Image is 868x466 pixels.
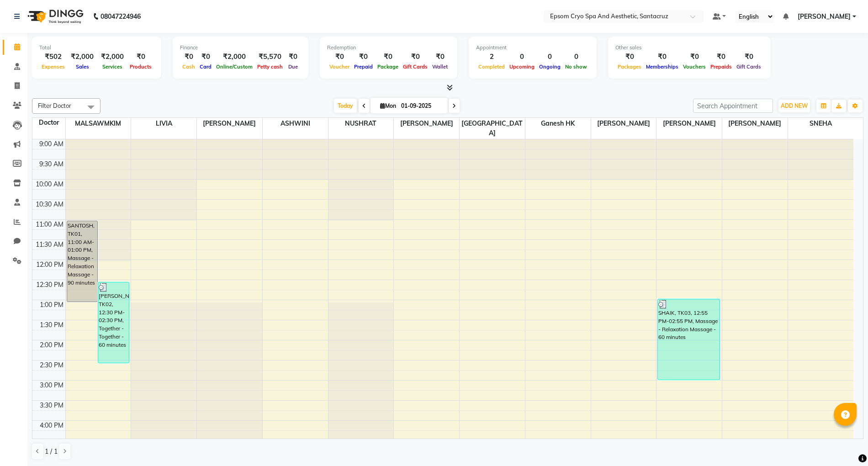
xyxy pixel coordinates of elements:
[615,64,644,70] span: Packages
[734,64,763,70] span: Gift Cards
[97,52,127,62] div: ₹2,000
[507,52,537,62] div: 0
[644,52,681,62] div: ₹0
[37,159,65,169] div: 9:30 AM
[563,52,589,62] div: 0
[352,52,375,62] div: ₹0
[658,299,720,380] div: SHAIK, TK03, 12:55 PM-02:55 PM, Massage - Relaxation Massage - 60 minutes
[38,340,65,350] div: 2:00 PM
[327,64,352,70] span: Voucher
[656,118,722,129] span: [PERSON_NAME]
[263,118,328,129] span: ASHWINI
[334,99,357,113] span: Today
[681,52,708,62] div: ₹0
[38,102,71,109] span: Filter Doctor
[38,360,65,370] div: 2:30 PM
[476,52,507,62] div: 2
[401,52,430,62] div: ₹0
[127,64,154,70] span: Products
[430,52,450,62] div: ₹0
[327,52,352,62] div: ₹0
[352,64,375,70] span: Prepaid
[180,44,301,52] div: Finance
[328,118,394,129] span: NUSHRAT
[39,44,154,52] div: Total
[66,118,131,129] span: MALSAWMKIM
[476,44,589,52] div: Appointment
[681,64,708,70] span: Vouchers
[708,64,734,70] span: Prepaids
[591,118,656,129] span: [PERSON_NAME]
[34,220,65,229] div: 11:00 AM
[788,118,853,129] span: SNEHA
[708,52,734,62] div: ₹0
[127,52,154,62] div: ₹0
[798,12,851,21] span: [PERSON_NAME]
[401,64,430,70] span: Gift Cards
[34,240,65,249] div: 11:30 AM
[394,118,459,129] span: [PERSON_NAME]
[255,52,285,62] div: ₹5,570
[38,421,65,430] div: 4:00 PM
[778,100,810,112] button: ADD NEW
[644,64,681,70] span: Memberships
[327,44,450,52] div: Redemption
[830,429,859,457] iframe: chat widget
[214,52,255,62] div: ₹2,000
[507,64,537,70] span: Upcoming
[563,64,589,70] span: No show
[615,44,763,52] div: Other sales
[101,4,141,29] b: 08047224946
[375,52,401,62] div: ₹0
[39,64,67,70] span: Expenses
[378,102,398,109] span: Mon
[734,52,763,62] div: ₹0
[38,401,65,410] div: 3:30 PM
[255,64,285,70] span: Petty cash
[537,64,563,70] span: Ongoing
[23,4,86,29] img: logo
[460,118,525,139] span: [GEOGRAPHIC_DATA]
[693,99,773,113] input: Search Appointment
[34,200,65,209] div: 10:30 AM
[430,64,450,70] span: Wallet
[537,52,563,62] div: 0
[197,118,262,129] span: [PERSON_NAME]
[131,118,196,129] span: LIVIA
[375,64,401,70] span: Package
[180,64,197,70] span: Cash
[180,52,197,62] div: ₹0
[74,64,91,70] span: Sales
[286,64,300,70] span: Due
[67,52,97,62] div: ₹2,000
[45,447,58,456] span: 1 / 1
[38,320,65,330] div: 1:30 PM
[34,180,65,189] div: 10:00 AM
[34,260,65,270] div: 12:00 PM
[197,64,214,70] span: Card
[525,118,591,129] span: Ganesh HK
[722,118,788,129] span: [PERSON_NAME]
[32,118,65,127] div: Doctor
[34,280,65,290] div: 12:30 PM
[100,64,125,70] span: Services
[476,64,507,70] span: Completed
[285,52,301,62] div: ₹0
[781,102,808,109] span: ADD NEW
[197,52,214,62] div: ₹0
[39,52,67,62] div: ₹502
[98,282,129,363] div: [PERSON_NAME], TK02, 12:30 PM-02:30 PM, Together - Together - 60 minutes
[37,139,65,149] div: 9:00 AM
[38,300,65,310] div: 1:00 PM
[67,221,98,302] div: SANTOSH, TK01, 11:00 AM-01:00 PM, Massage - Relaxation Massage - 90 minutes
[214,64,255,70] span: Online/Custom
[38,381,65,390] div: 3:00 PM
[615,52,644,62] div: ₹0
[398,99,444,113] input: 2025-09-01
